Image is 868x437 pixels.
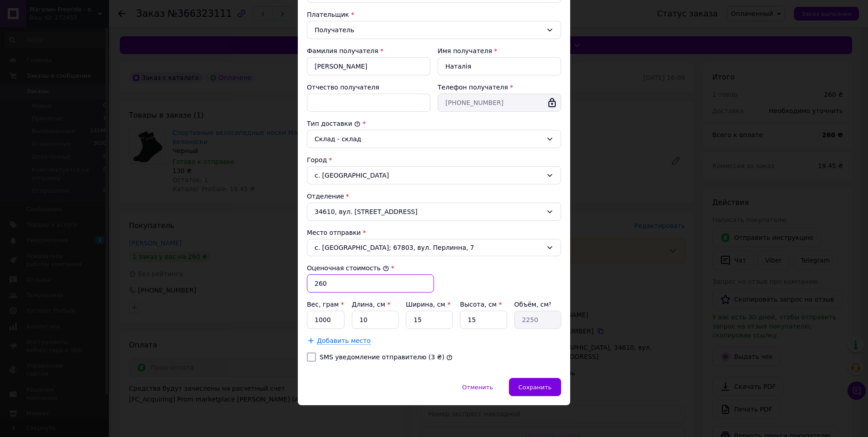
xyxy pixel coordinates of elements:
[307,10,561,19] div: Плательщик
[518,384,552,391] span: Сохранить
[307,155,561,164] div: Город
[317,337,371,345] span: Добавить место
[307,228,561,237] div: Место отправки
[352,301,390,308] label: Длина, см
[320,353,444,361] label: SMS уведомление отправителю (3 ₴)
[307,264,389,272] label: Оценочная стоимость
[307,119,561,128] div: Тип доставки
[438,47,492,55] label: Имя получателя
[307,47,378,55] label: Фамилия получателя
[315,134,542,144] div: Склад - склад
[307,301,344,308] label: Вес, грам
[307,203,561,221] div: 34610, вул. [STREET_ADDRESS]
[307,166,561,184] div: с. [GEOGRAPHIC_DATA]
[315,243,542,252] span: с. [GEOGRAPHIC_DATA]; 67803, вул. Перлинна, 7
[438,94,561,112] input: +380
[406,301,450,308] label: Ширина, см
[307,84,379,91] label: Отчество получателя
[462,384,493,391] span: Отменить
[315,25,542,35] div: Получатель
[438,84,508,91] label: Телефон получателя
[307,192,561,201] div: Отделение
[514,300,561,309] div: Объём, см³
[460,301,502,308] label: Высота, см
